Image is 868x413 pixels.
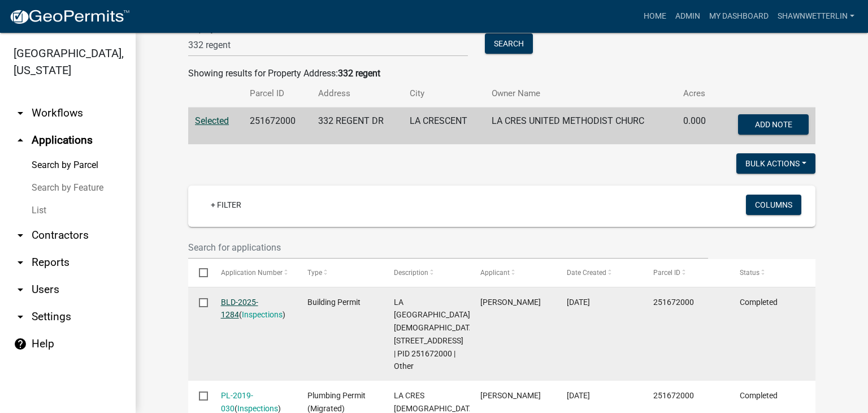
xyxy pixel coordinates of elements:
[676,107,718,145] td: 0.000
[671,6,705,27] a: Admin
[202,195,250,215] a: + Filter
[676,80,718,107] th: Acres
[242,310,283,319] a: Inspections
[195,115,229,126] a: Selected
[738,114,809,135] button: Add Note
[394,269,428,277] span: Description
[221,391,253,413] a: PL-2019-030
[311,107,403,145] td: 332 REGENT DR
[480,391,541,400] span: Bob Mach
[14,134,27,147] i: arrow_drop_up
[188,236,708,259] input: Search for applications
[653,298,694,307] span: 251672000
[243,80,311,107] th: Parcel ID
[14,229,27,242] i: arrow_drop_down
[653,391,694,400] span: 251672000
[14,256,27,269] i: arrow_drop_down
[556,259,643,286] datatable-header-cell: Date Created
[383,259,470,286] datatable-header-cell: Description
[639,6,671,27] a: Home
[653,269,680,277] span: Parcel ID
[14,310,27,324] i: arrow_drop_down
[485,33,533,54] button: Search
[14,283,27,296] i: arrow_drop_down
[729,259,815,286] datatable-header-cell: Status
[311,80,403,107] th: Address
[740,298,778,307] span: Completed
[210,259,296,286] datatable-header-cell: Application Number
[403,80,485,107] th: City
[736,153,815,174] button: Bulk Actions
[567,391,590,400] span: 04/09/2019
[14,106,27,120] i: arrow_drop_down
[567,269,606,277] span: Date Created
[485,107,676,145] td: LA CRES UNITED METHODIST CHURC
[221,298,258,320] a: BLD-2025-1284
[480,298,541,307] span: Dawn Bakken
[740,391,778,400] span: Completed
[394,298,476,371] span: LA CRESCENT UNITED METHODIST CHURCH 332 REGENT DR, Houston County | PID 251672000 | Other
[307,391,366,413] span: Plumbing Permit (Migrated)
[221,269,283,277] span: Application Number
[338,68,380,79] strong: 332 regent
[188,259,210,286] datatable-header-cell: Select
[470,259,556,286] datatable-header-cell: Applicant
[296,259,383,286] datatable-header-cell: Type
[746,195,801,215] button: Columns
[307,269,322,277] span: Type
[188,67,815,80] div: Showing results for Property Address:
[307,298,361,307] span: Building Permit
[643,259,729,286] datatable-header-cell: Parcel ID
[567,298,590,307] span: 07/09/2025
[705,6,773,27] a: My Dashboard
[485,80,676,107] th: Owner Name
[237,404,278,413] a: Inspections
[243,107,311,145] td: 251672000
[480,269,510,277] span: Applicant
[403,107,485,145] td: LA CRESCENT
[740,269,759,277] span: Status
[773,6,859,27] a: ShawnWetterlin
[14,337,27,351] i: help
[221,296,286,322] div: ( )
[754,120,792,129] span: Add Note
